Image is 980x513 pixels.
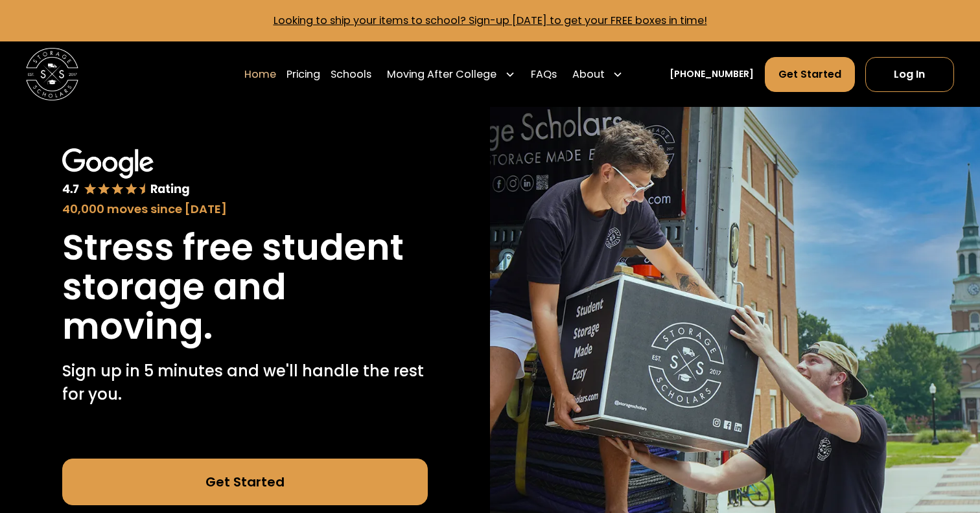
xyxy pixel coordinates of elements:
p: Sign up in 5 minutes and we'll handle the rest for you. [62,359,428,406]
div: About [567,56,628,93]
a: Schools [331,56,371,93]
div: Moving After College [387,67,496,82]
a: Home [244,56,276,93]
img: Storage Scholars main logo [26,48,78,100]
div: Moving After College [382,56,520,93]
img: Google 4.7 star rating [62,148,190,197]
h1: Stress free student storage and moving. [62,228,428,347]
a: [PHONE_NUMBER] [670,67,754,81]
a: Get Started [765,57,855,92]
a: Log In [865,57,954,92]
div: 40,000 moves since [DATE] [62,200,428,218]
a: FAQs [531,56,557,93]
a: Get Started [62,459,428,505]
div: About [572,67,605,82]
a: Looking to ship your items to school? Sign-up [DATE] to get your FREE boxes in time! [274,13,707,28]
a: Pricing [286,56,320,93]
